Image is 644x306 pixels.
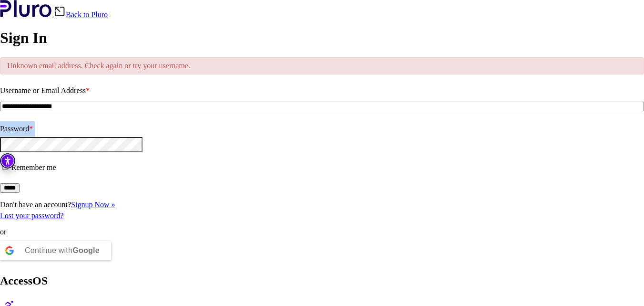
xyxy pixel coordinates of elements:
a: Back to Pluro [54,11,108,19]
p: Unknown email address. Check again or try your username. [7,62,627,70]
img: Back icon [54,6,66,17]
input: Remember me [2,164,8,170]
div: Continue with [25,241,100,260]
b: Google [72,246,100,254]
a: Signup Now » [71,200,115,209]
